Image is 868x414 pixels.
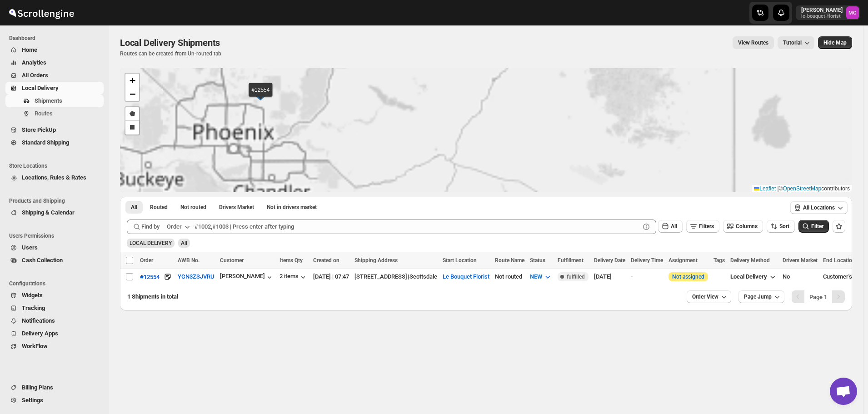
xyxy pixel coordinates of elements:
span: Filter [811,223,823,229]
span: All Orders [22,72,48,79]
span: Order [140,257,153,264]
span: Status [530,257,545,264]
span: Routed [150,204,168,211]
span: Store PickUp [22,126,56,133]
img: Marker [254,90,267,100]
button: Billing Plans [5,381,104,394]
button: Not assigned [672,274,704,280]
span: Fulfillment [558,257,584,264]
button: Map action label [818,36,852,49]
span: Delivery Time [631,257,663,264]
div: No [783,272,818,281]
span: Start Location [443,257,477,264]
span: Page [809,294,827,300]
button: Delivery Apps [5,327,104,340]
span: Not in drivers market [267,204,317,211]
span: Tracking [22,304,45,311]
div: - [631,272,663,281]
button: Sort [767,220,795,233]
span: fulfilled [567,273,585,280]
span: Products and Shipping [9,197,105,205]
span: All [671,223,677,229]
p: [PERSON_NAME] [801,6,843,14]
button: Local Delivery [725,269,783,284]
button: Notifications [5,314,104,327]
button: All [658,220,683,233]
button: Users [5,241,104,254]
button: Filters [686,220,719,233]
span: NEW [530,273,542,280]
span: Users Permissions [9,232,105,239]
span: Settings [22,397,43,404]
button: All Orders [5,69,104,82]
button: Cash Collection [5,254,104,267]
span: Shipments [35,97,62,104]
button: Page Jump [738,290,784,303]
span: Route Name [495,257,524,264]
a: Zoom out [125,87,139,101]
div: Scottsdale [409,272,437,281]
span: Drivers Market [219,204,254,211]
button: Le Bouquet Florist [443,273,489,280]
button: Order [161,219,197,234]
div: Not routed [495,272,524,281]
span: Standard Shipping [22,139,69,146]
span: All [131,204,137,211]
div: [PERSON_NAME] [220,273,274,282]
span: Melody Gluth [846,6,859,19]
button: Tutorial [778,36,814,49]
button: Home [5,44,104,56]
span: Delivery Apps [22,330,58,337]
span: Delivery Method [730,257,770,264]
span: − [130,88,135,100]
span: Local Delivery [730,273,767,280]
div: © contributors [752,185,852,193]
button: Unrouted [175,201,212,214]
span: Drivers Market [783,257,818,264]
span: Store Locations [9,162,105,170]
button: User menu [796,5,860,20]
span: Page Jump [744,293,772,300]
span: Filters [699,223,714,229]
span: Order View [692,293,718,300]
button: All [125,201,143,214]
a: Draw a rectangle [125,121,139,135]
button: Shipping & Calendar [5,206,104,219]
span: Local Delivery Shipments [120,37,220,48]
div: Order [167,222,182,231]
nav: Pagination [792,290,845,303]
span: + [130,75,135,86]
span: Sort [779,223,789,229]
span: Hide Map [823,39,847,46]
span: Find by [141,222,160,231]
span: 1 Shipments in total [127,293,178,300]
button: All Locations [790,201,848,214]
div: Open chat [830,378,857,405]
button: Analytics [5,56,104,69]
span: Billing Plans [22,384,53,391]
button: Order View [687,290,731,303]
button: YGN3ZSJVRU [178,273,215,280]
span: Routes [35,110,53,117]
span: Notifications [22,317,55,324]
button: Tracking [5,302,104,314]
div: #12554 [140,274,160,280]
span: Created on [313,257,339,264]
button: Routes [5,107,104,120]
span: Analytics [22,59,46,66]
p: le-bouquet-florist [801,14,843,19]
span: Customer [220,257,244,264]
span: Assignment [668,257,698,264]
span: Not routed [180,204,206,211]
span: Cash Collection [22,257,63,264]
button: Shipments [5,95,104,107]
button: Locations, Rules & Rates [5,171,104,184]
button: Claimable [214,201,259,214]
span: Tags [713,257,725,264]
button: NEW [524,269,558,284]
span: Dashboard [9,35,105,42]
a: Leaflet [754,185,776,192]
button: 2 items [279,273,308,282]
button: Un-claimable [261,201,322,214]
